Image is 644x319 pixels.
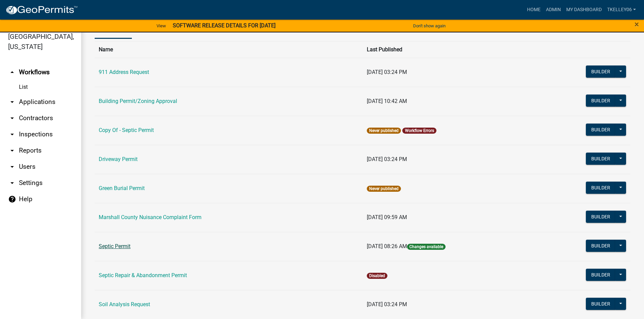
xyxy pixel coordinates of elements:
a: My Dashboard [564,3,604,16]
i: arrow_drop_down [8,179,16,187]
i: arrow_drop_down [8,114,16,122]
strong: SOFTWARE RELEASE DETAILS FOR [DATE] [173,22,276,29]
a: Copy Of - Septic Permit [99,127,154,133]
a: View [154,20,169,31]
button: Close [635,20,639,28]
i: arrow_drop_up [8,68,16,76]
i: arrow_drop_down [8,147,16,155]
i: arrow_drop_down [8,98,16,106]
button: Builder [586,124,616,136]
a: Soil Analysis Request [99,301,150,308]
a: Home [524,3,543,16]
button: Builder [586,298,616,310]
span: × [635,20,639,29]
span: [DATE] 03:24 PM [367,301,407,308]
button: Builder [586,211,616,223]
th: Name [95,41,363,58]
i: help [8,195,16,203]
span: [DATE] 09:59 AM [367,214,407,220]
a: Septic Permit [99,243,130,249]
a: Tkelley06 [604,3,639,16]
span: [DATE] 03:24 PM [367,69,407,75]
a: 911 Address Request [99,69,149,75]
i: arrow_drop_down [8,163,16,171]
button: Builder [586,153,616,165]
a: Building Permit/Zoning Approval [99,98,177,104]
button: Builder [586,269,616,281]
a: Marshall County Nuisance Complaint Form [99,214,201,220]
a: Green Burial Permit [99,185,145,191]
th: Last Published [363,41,534,58]
button: Builder [586,65,616,78]
span: Changes available [407,244,446,250]
span: [DATE] 10:42 AM [367,98,407,104]
span: Disabled [367,273,387,279]
a: Workflow Errors [405,128,434,133]
i: arrow_drop_down [8,130,16,138]
button: Builder [586,95,616,107]
span: [DATE] 03:24 PM [367,156,407,162]
a: Driveway Permit [99,156,138,162]
a: Septic Repair & Abandonment Permit [99,272,187,278]
span: [DATE] 08:26 AM [367,243,407,249]
button: Builder [586,182,616,194]
button: Don't show again [410,20,448,31]
span: Never published [367,186,401,192]
button: Builder [586,240,616,252]
a: Admin [543,3,564,16]
span: Never published [367,128,401,134]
